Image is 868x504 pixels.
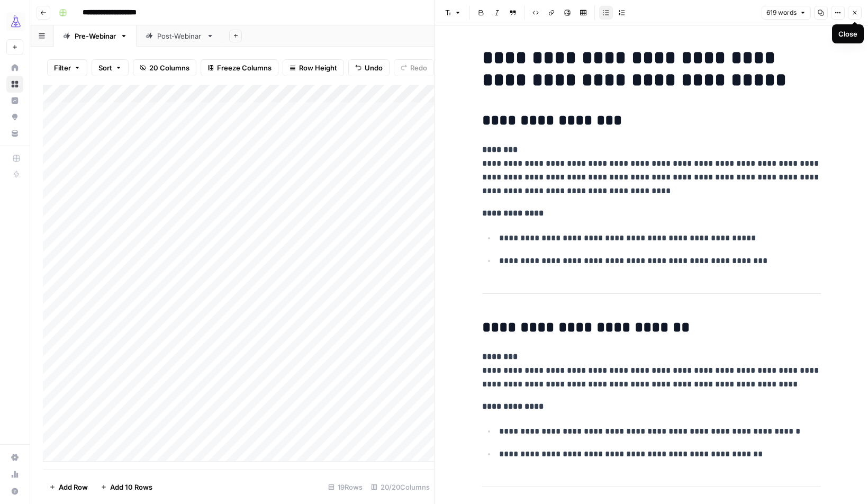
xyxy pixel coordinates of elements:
a: Your Data [6,125,23,142]
div: Close [838,29,857,39]
a: Browse [6,76,23,93]
button: Row Height [283,59,344,76]
button: Help + Support [6,483,23,500]
button: 20 Columns [133,59,196,76]
a: Insights [6,92,23,109]
span: Filter [54,62,71,73]
button: Add Row [43,479,94,496]
button: Freeze Columns [201,59,278,76]
div: 19 Rows [324,479,367,496]
span: 619 words [766,8,797,17]
span: Undo [365,62,383,73]
button: Add 10 Rows [94,479,159,496]
a: Post-Webinar [137,25,223,47]
a: Usage [6,466,23,483]
span: 20 Columns [149,62,189,73]
span: Add 10 Rows [110,482,152,492]
a: Settings [6,449,23,466]
a: Pre-Webinar [54,25,137,47]
span: Add Row [59,482,88,492]
div: Post-Webinar [157,31,202,41]
span: Freeze Columns [217,62,272,73]
div: Pre-Webinar [75,31,116,41]
a: Home [6,59,23,76]
button: Undo [348,59,390,76]
img: AirOps Growth Logo [6,12,25,31]
a: Opportunities [6,109,23,125]
button: Filter [47,59,87,76]
button: 619 words [762,6,811,20]
button: Redo [394,59,434,76]
button: Workspace: AirOps Growth [6,8,23,35]
span: Sort [98,62,112,73]
span: Row Height [299,62,337,73]
div: 20/20 Columns [367,479,434,496]
button: Sort [92,59,129,76]
span: Redo [410,62,427,73]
